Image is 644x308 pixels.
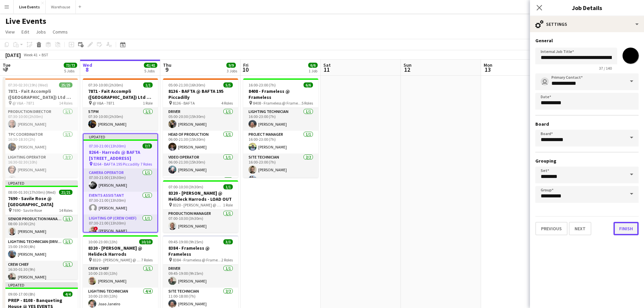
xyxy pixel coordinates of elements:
[404,62,412,68] span: Sun
[168,239,203,244] span: 09:45-19:00 (9h15m)
[322,66,331,73] span: 11
[12,208,42,213] span: 7690 - Savile Rose
[8,82,48,87] span: 07:30-02:30 (19h) (Wed)
[243,153,318,186] app-card-role: Site Technician2/216:00-23:00 (7h)[PERSON_NAME][PERSON_NAME]
[221,101,233,106] span: 4 Roles
[59,208,72,213] span: 14 Roles
[3,62,10,68] span: Tue
[3,261,78,284] app-card-role: Crew Chief1/116:30-01:30 (9h)[PERSON_NAME]
[569,222,591,235] button: Next
[3,108,78,131] app-card-role: Production Director1/107:30-10:00 (2h30m)[PERSON_NAME]
[64,68,77,73] div: 5 Jobs
[3,27,17,36] a: View
[163,180,238,233] div: 07:00-10:30 (3h30m)1/18320 - [PERSON_NAME] @ Helideck Harrods - LOAD OUT 8320 - [PERSON_NAME] @ H...
[163,210,238,233] app-card-role: Production Manager1/107:00-10:30 (3h30m)[PERSON_NAME]
[163,190,238,202] h3: 8320 - [PERSON_NAME] @ Helideck Harrods - LOAD OUT
[253,101,302,106] span: 8408 - Frameless @ Frameless
[163,265,238,288] app-card-role: Driver1/109:45-19:00 (9h15m)[PERSON_NAME]
[5,16,46,26] h1: Live Events
[530,3,644,12] h3: Job Details
[93,257,141,262] span: 8320 - [PERSON_NAME] @ Helideck Harrods
[19,27,32,36] a: Edit
[42,52,48,57] div: BST
[83,133,158,233] div: Updated07:30-21:00 (13h30m)7/78264 - Harrods @ BAFTA [STREET_ADDRESS] 8264 - BAFTA 195 Piccadilly...
[144,68,157,73] div: 5 Jobs
[3,238,78,261] app-card-role: Lighting Technician (Driver)1/115:00-19:00 (4h)[PERSON_NAME]
[243,78,318,178] app-job-card: 16:00-23:00 (7h)6/68408 - Frameless @ Frameless 8408 - Frameless @ Frameless5 RolesLighting Techn...
[83,88,158,100] h3: 7871 - Fait Accompli ([GEOGRAPHIC_DATA]) Ltd @ V&A - LOAD OUT
[530,16,644,32] div: Settings
[309,68,317,73] div: 1 Job
[163,176,238,209] app-card-role: Video Technician2/2
[535,121,639,127] h3: Board
[46,0,76,13] button: Warehouse
[3,195,78,207] h3: 7690 - Savile Rose @ [GEOGRAPHIC_DATA]
[12,101,34,106] span: @ V&A - 7871
[613,222,639,235] button: Finish
[5,29,15,35] span: View
[21,29,29,35] span: Edit
[162,66,171,73] span: 9
[323,62,331,68] span: Sat
[249,82,276,87] span: 16:00-23:00 (7h)
[173,257,221,262] span: 8384 - Frameless @ Frameless
[88,82,123,87] span: 07:30-10:00 (2h30m)
[594,66,617,71] span: 37 / 140
[484,62,492,68] span: Mon
[3,180,78,186] div: Updated
[2,66,10,73] span: 7
[64,63,77,68] span: 73/73
[143,82,153,87] span: 1/1
[53,29,68,35] span: Comms
[402,66,412,73] span: 12
[163,78,238,178] app-job-card: 05:00-21:30 (16h30m)5/58136 - BAFTA @ BAFTA 195 Piccadilly 8136 - BAFTA4 RolesDriver1/105:00-20:3...
[163,108,238,131] app-card-role: Driver1/105:00-20:30 (15h30m)[PERSON_NAME]
[139,239,153,244] span: 10/10
[483,66,492,73] span: 13
[535,222,568,235] button: Previous
[83,108,158,131] app-card-role: STPM1/107:30-10:00 (2h30m)[PERSON_NAME]
[535,38,639,44] h3: General
[163,62,171,68] span: Thu
[59,101,72,106] span: 14 Roles
[243,131,318,153] app-card-role: Project Manager1/116:00-23:00 (7h)[PERSON_NAME]
[304,82,313,87] span: 6/6
[3,88,78,100] h3: 7871 - Fait Accompli ([GEOGRAPHIC_DATA]) Ltd @ V&A
[3,153,78,186] app-card-role: Lighting Operator2/216:30-02:30 (10h)[PERSON_NAME][PERSON_NAME]
[143,143,152,148] span: 7/7
[168,82,205,87] span: 05:00-21:30 (16h30m)
[243,88,318,100] h3: 8408 - Frameless @ Frameless
[93,101,114,106] span: @ V&A - 7871
[168,184,203,189] span: 07:00-10:30 (3h30m)
[83,78,158,131] app-job-card: 07:30-10:00 (2h30m)1/17871 - Fait Accompli ([GEOGRAPHIC_DATA]) Ltd @ V&A - LOAD OUT @ V&A - 78711...
[163,245,238,257] h3: 8384 - Frameless @ Frameless
[84,169,157,192] app-card-role: Camera Operator1/107:30-21:00 (13h30m)[PERSON_NAME]
[243,62,249,68] span: Fri
[83,265,158,288] app-card-role: Crew Chief1/110:00-23:00 (13h)[PERSON_NAME]
[227,68,237,73] div: 3 Jobs
[223,184,233,189] span: 1/1
[14,0,46,13] button: Live Events
[36,29,46,35] span: Jobs
[63,292,72,297] span: 4/4
[3,180,78,280] app-job-card: Updated08:00-01:30 (17h30m) (Wed)21/217690 - Savile Rose @ [GEOGRAPHIC_DATA] 7690 - Savile Rose14...
[535,158,639,164] h3: Grouping
[221,257,233,262] span: 2 Roles
[3,282,78,288] div: Updated
[226,63,236,68] span: 9/9
[84,214,157,237] app-card-role: Lighting Op (Crew Chief)1/107:30-21:00 (13h30m)![PERSON_NAME]
[5,52,21,58] div: [DATE]
[223,239,233,244] span: 3/3
[82,66,92,73] span: 8
[3,78,78,178] app-job-card: 07:30-02:30 (19h) (Wed)25/257871 - Fait Accompli ([GEOGRAPHIC_DATA]) Ltd @ V&A @ V&A - 787114 Rol...
[163,88,238,100] h3: 8136 - BAFTA @ BAFTA 195 Piccadilly
[83,62,92,68] span: Wed
[93,162,140,167] span: 8264 - BAFTA 195 Piccadilly
[141,257,153,262] span: 7 Roles
[173,202,223,207] span: 8320 - [PERSON_NAME] @ Helideck Harrods - LOAD OUT
[3,215,78,238] app-card-role: Senior Production Manager1/108:00-10:00 (2h)[PERSON_NAME]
